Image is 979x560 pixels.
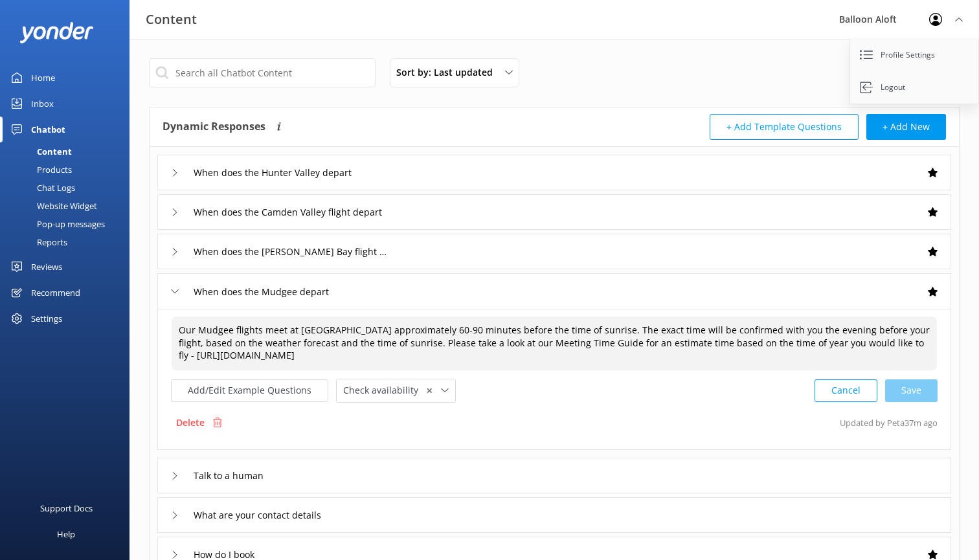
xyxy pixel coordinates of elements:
[8,233,129,251] a: Reports
[343,383,426,398] span: Check availability
[163,114,265,140] h4: Dynamic Responses
[40,495,93,521] div: Support Docs
[31,65,55,91] div: Home
[149,58,376,87] input: Search all Chatbot Content
[176,416,205,430] p: Delete
[57,521,75,547] div: Help
[8,179,129,197] a: Chat Logs
[866,114,946,140] button: + Add New
[19,22,94,43] img: yonder-white-logo.png
[840,410,938,435] p: Updated by Peta 37m ago
[31,254,62,280] div: Reviews
[815,379,877,402] button: Cancel
[8,197,129,215] a: Website Widget
[31,117,65,142] div: Chatbot
[710,114,859,140] button: + Add Template Questions
[171,379,328,402] button: Add/Edit Example Questions
[8,179,75,197] div: Chat Logs
[31,306,62,331] div: Settings
[8,161,129,179] a: Products
[8,215,105,233] div: Pop-up messages
[31,91,54,117] div: Inbox
[146,9,197,30] h3: Content
[8,142,129,161] a: Content
[8,161,72,179] div: Products
[172,317,937,370] textarea: Our Mudgee flights meet at [GEOGRAPHIC_DATA] approximately 60-90 minutes before the time of sunri...
[396,65,501,80] span: Sort by: Last updated
[31,280,80,306] div: Recommend
[8,215,129,233] a: Pop-up messages
[426,385,433,397] span: ✕
[8,142,72,161] div: Content
[8,197,97,215] div: Website Widget
[8,233,67,251] div: Reports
